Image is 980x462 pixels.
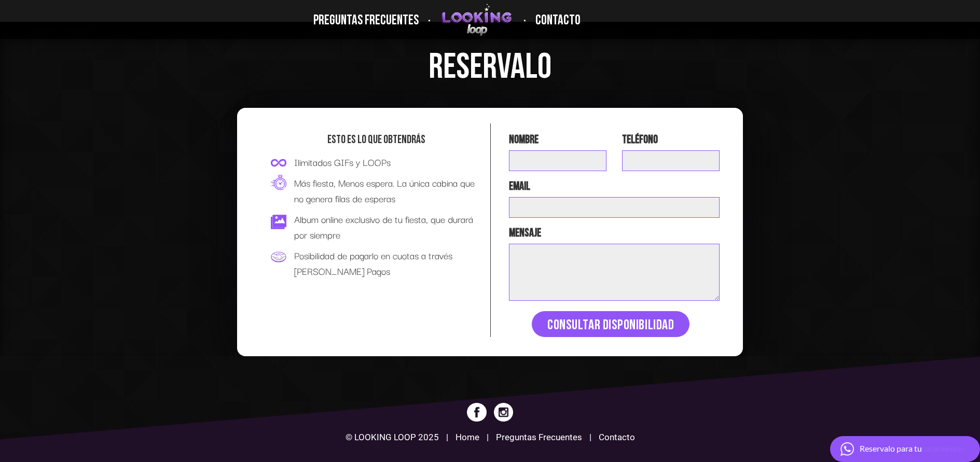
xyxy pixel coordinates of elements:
[509,179,530,194] label: Email
[589,432,591,442] li: |
[271,175,286,190] img: Sin Filas de Espera
[509,132,539,148] label: Nombre
[523,8,526,27] span: .
[271,155,286,171] img: Ilimitados GIFs y LOOPs
[922,443,963,453] span: casamiento
[294,211,482,242] p: Album online exclusivo de tu fiesta, que durará por siempre
[271,214,286,230] img: Album Online Por Siempre
[535,12,581,29] a: CONTACTO
[509,226,541,241] label: Mensaje
[271,251,286,262] img: Mercado Pagos
[830,436,980,462] a: Reservalo para tucasamiento
[622,132,658,148] label: Teléfono
[271,134,482,146] h2: Esto es lo que obtendrás
[456,432,479,442] a: Home
[294,247,482,278] p: Posibilidad de pagarlo en cuotas a través [PERSON_NAME] Pagos
[599,432,635,442] a: Contacto
[487,432,489,442] li: |
[496,432,582,442] a: Preguntas Frecuentes
[494,403,514,422] img: instagram.png
[860,443,963,453] p: Reservalo para tu
[441,2,514,37] img: logo_cabecera.png
[294,154,482,170] p: Ilimitados GIFs y LOOPs
[313,12,419,29] a: PREGUNTAS FRECUENTES
[294,175,482,206] p: Más fiesta, Menos espera. La única cabina que no genera filas de esperas
[467,403,487,422] img: facebook.png
[329,48,651,87] h1: Reservalo
[428,8,431,27] span: .
[840,442,854,456] img: WhatsApp Looking Loop
[446,432,448,442] li: |
[532,311,689,337] a: Consultar disponibilidad
[346,432,439,442] li: © LOOKING LOOP 2025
